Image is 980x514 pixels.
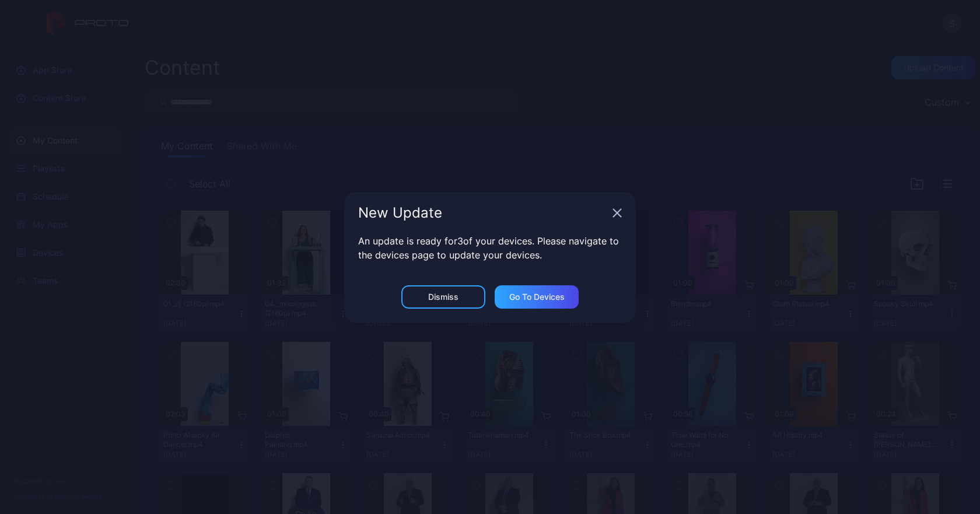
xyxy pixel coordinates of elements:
[509,292,565,302] div: Go to devices
[358,234,622,262] p: An update is ready for 3 of your devices. Please navigate to the devices page to update your devi...
[495,285,579,309] button: Go to devices
[358,206,608,220] div: New Update
[428,292,459,302] div: Dismiss
[401,285,485,309] button: Dismiss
